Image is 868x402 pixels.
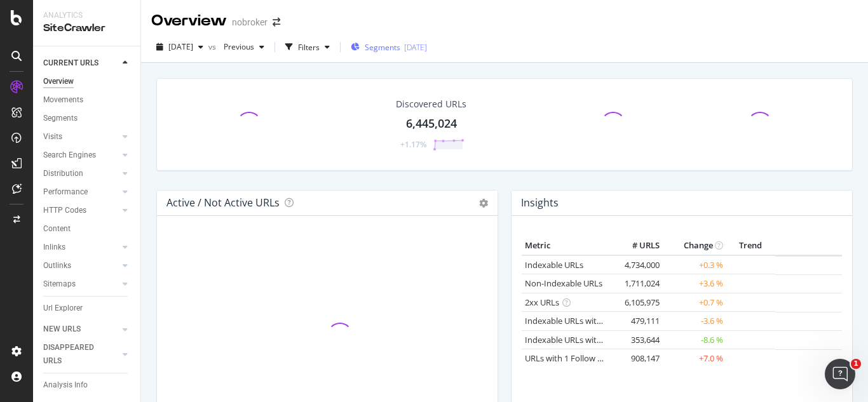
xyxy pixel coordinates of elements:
[43,241,65,254] div: Inlinks
[346,37,432,57] button: Segments[DATE]
[43,204,119,217] a: HTTP Codes
[298,42,320,53] div: Filters
[273,18,280,27] div: arrow-right-arrow-left
[43,302,83,315] div: Url Explorer
[726,236,775,255] th: Trend
[825,359,855,389] iframe: Intercom live chat
[280,37,335,57] button: Filters
[43,93,132,107] a: Movements
[219,37,269,57] button: Previous
[43,130,62,144] div: Visits
[663,236,726,255] th: Change
[43,149,96,162] div: Search Engines
[43,185,119,199] a: Performance
[612,349,663,368] td: 908,147
[612,255,663,274] td: 4,734,000
[43,167,119,180] a: Distribution
[612,274,663,293] td: 1,711,024
[521,194,559,211] h4: Insights
[43,75,74,88] div: Overview
[166,194,280,211] h4: Active / Not Active URLs
[612,312,663,331] td: 479,111
[525,315,631,326] a: Indexable URLs with Bad H1
[663,274,726,293] td: +3.6 %
[663,293,726,312] td: +0.7 %
[43,222,71,236] div: Content
[479,199,488,208] i: Options
[43,57,98,70] div: CURRENT URLS
[43,278,76,291] div: Sitemaps
[43,185,88,199] div: Performance
[43,379,88,392] div: Analysis Info
[43,259,71,272] div: Outlinks
[612,236,663,255] th: # URLS
[43,379,132,392] a: Analysis Info
[43,204,86,217] div: HTTP Codes
[851,359,861,369] span: 1
[151,10,227,32] div: Overview
[525,334,663,345] a: Indexable URLs with Bad Description
[43,323,119,336] a: NEW URLS
[365,42,400,53] span: Segments
[663,312,726,331] td: -3.6 %
[168,41,193,52] span: 2025 Aug. 4th
[43,302,132,315] a: Url Explorer
[43,130,119,144] a: Visits
[43,75,132,88] a: Overview
[663,255,726,274] td: +0.3 %
[43,278,119,291] a: Sitemaps
[43,341,107,368] div: DISAPPEARED URLS
[43,93,83,107] div: Movements
[43,112,132,125] a: Segments
[43,167,83,180] div: Distribution
[612,330,663,349] td: 353,644
[525,278,602,289] a: Non-Indexable URLs
[404,42,427,53] div: [DATE]
[612,293,663,312] td: 6,105,975
[43,241,119,254] a: Inlinks
[43,259,119,272] a: Outlinks
[43,149,119,162] a: Search Engines
[522,236,612,255] th: Metric
[663,349,726,368] td: +7.0 %
[208,41,219,52] span: vs
[396,98,466,111] div: Discovered URLs
[43,341,119,368] a: DISAPPEARED URLS
[151,37,208,57] button: [DATE]
[43,57,119,70] a: CURRENT URLS
[232,16,268,29] div: nobroker
[525,297,559,308] a: 2xx URLs
[525,352,618,364] a: URLs with 1 Follow Inlink
[400,139,426,150] div: +1.17%
[43,21,130,36] div: SiteCrawler
[43,10,130,21] div: Analytics
[406,116,457,132] div: 6,445,024
[219,41,254,52] span: Previous
[525,259,583,271] a: Indexable URLs
[43,222,132,236] a: Content
[43,323,81,336] div: NEW URLS
[43,112,78,125] div: Segments
[663,330,726,349] td: -8.6 %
